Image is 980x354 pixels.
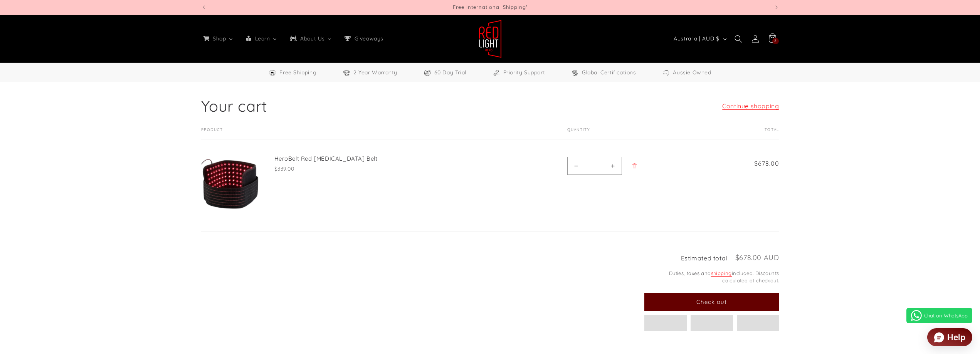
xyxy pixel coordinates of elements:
a: Continue shopping [722,101,779,112]
span: About Us [299,35,326,42]
img: Certifications Icon [571,69,579,77]
img: Warranty Icon [343,69,350,77]
a: Chat on WhatsApp [906,308,972,323]
small: Duties, taxes and included. Discounts calculated at checkout. [644,270,779,285]
button: Australia | AUD $ [669,32,730,46]
div: $339.00 [274,165,390,173]
img: Red Light Hero [479,20,502,58]
span: $678.00 [724,159,779,168]
span: Giveaways [353,35,384,42]
a: Learn [239,30,283,47]
a: shipping [711,270,732,276]
input: Quantity for HeroBelt Red Light Therapy Belt [585,157,604,175]
th: Product [201,128,548,139]
h2: Estimated total [681,255,728,261]
a: Red Light Hero [476,17,504,61]
span: Free Shipping [279,68,316,77]
div: Help [947,333,965,341]
h1: Your cart [201,96,267,116]
a: 60 Day Trial [424,68,466,77]
summary: Search [730,30,747,47]
a: Aussie Owned [662,68,711,77]
img: Aussie Owned Icon [662,69,670,77]
img: Trial Icon [424,69,431,77]
a: Priority Support [493,68,545,77]
th: Total [709,128,779,139]
p: $678.00 AUD [735,254,779,261]
span: Priority Support [503,68,545,77]
span: Australia | AUD $ [674,35,719,43]
a: Remove HeroBelt Red Light Therapy Belt [628,155,641,176]
img: widget icon [934,332,944,342]
a: About Us [283,30,338,47]
a: 2 Year Warranty [343,68,397,77]
span: Global Certifications [582,68,636,77]
span: Learn [254,35,271,42]
span: Chat on WhatsApp [924,312,968,319]
a: HeroBelt Red [MEDICAL_DATA] Belt [274,155,390,163]
img: Free Shipping Icon [269,69,276,77]
span: 2 [774,38,777,44]
a: Global Certifications [571,68,636,77]
span: 60 Day Trial [434,68,466,77]
button: Check out [644,293,779,311]
a: Free Worldwide Shipping [269,68,316,77]
th: Quantity [548,128,709,139]
span: Free International Shipping¹ [453,4,528,10]
a: Shop [197,30,239,47]
span: Aussie Owned [673,68,711,77]
span: 2 Year Warranty [353,68,397,77]
a: Giveaways [338,30,389,47]
img: Support Icon [493,69,500,77]
span: Shop [211,35,227,42]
